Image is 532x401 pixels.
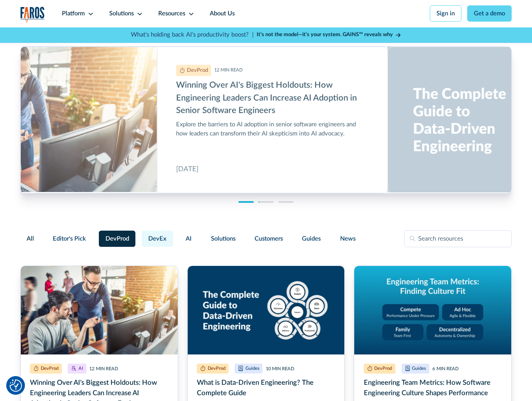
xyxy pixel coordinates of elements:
span: Editor's Pick [53,234,86,244]
p: What's holding back AI's productivity boost? | [131,30,254,39]
input: Search resources [404,230,512,247]
button: Cookie Settings [10,379,22,392]
img: two male senior software developers looking at computer screens in a busy office [21,266,177,354]
a: home [20,7,45,22]
span: AI [186,234,191,244]
span: DevEx [148,234,167,244]
span: Solutions [211,234,235,244]
img: Revisit consent button [10,379,22,392]
form: Filter Form [20,230,512,247]
span: Customers [255,234,283,244]
img: Logo of the analytics and reporting company Faros. [20,7,45,22]
span: News [340,234,355,244]
div: Resources [158,9,185,18]
div: Platform [62,9,85,18]
span: DevProd [105,234,129,244]
a: Sign in [430,5,461,22]
a: Get a demo [467,5,512,22]
span: All [27,234,34,244]
a: It’s not the model—it’s your system. GAINS™ reveals why [257,31,401,39]
img: Graphic titled 'Engineering Team Metrics: Finding Culture Fit' with four cultural models: Compete... [354,266,511,354]
strong: It’s not the model—it’s your system. GAINS™ reveals why [257,32,393,37]
div: Solutions [109,9,134,18]
span: Guides [302,234,321,244]
img: Graphic titled 'The Complete Guide to Data-Driven Engineering' showing five pillars around a cent... [188,266,344,354]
